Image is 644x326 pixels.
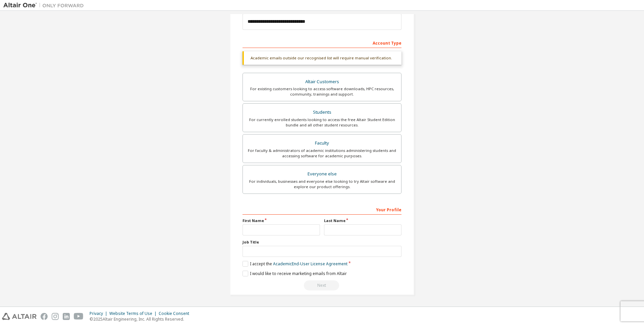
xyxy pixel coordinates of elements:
img: Altair One [3,2,87,9]
div: Your Profile [243,204,401,215]
div: Read and acccept EULA to continue [243,280,401,290]
div: Cookie Consent [159,311,193,316]
img: instagram.svg [52,313,59,320]
label: Last Name [324,218,401,223]
img: facebook.svg [41,313,48,320]
label: Job Title [243,239,401,245]
img: linkedin.svg [63,313,70,320]
div: For currently enrolled students looking to access the free Altair Student Edition bundle and all ... [247,117,397,128]
label: I accept the [243,261,347,267]
label: I would like to receive marketing emails from Altair [243,271,347,276]
div: Account Type [243,37,401,48]
div: Students [247,108,397,117]
p: © 2025 Altair Engineering, Inc. All Rights Reserved. [90,316,193,322]
div: Website Terms of Use [109,311,159,316]
div: Everyone else [247,169,397,179]
div: For individuals, businesses and everyone else looking to try Altair software and explore our prod... [247,179,397,189]
label: First Name [243,218,320,223]
div: Academic emails outside our recognised list will require manual verification. [243,51,401,65]
div: For faculty & administrators of academic institutions administering students and accessing softwa... [247,148,397,159]
div: Faculty [247,139,397,148]
img: youtube.svg [74,313,84,320]
a: Academic End-User License Agreement [273,261,347,267]
div: For existing customers looking to access software downloads, HPC resources, community, trainings ... [247,86,397,97]
div: Privacy [90,311,109,316]
div: Altair Customers [247,77,397,87]
img: altair_logo.svg [2,313,37,320]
